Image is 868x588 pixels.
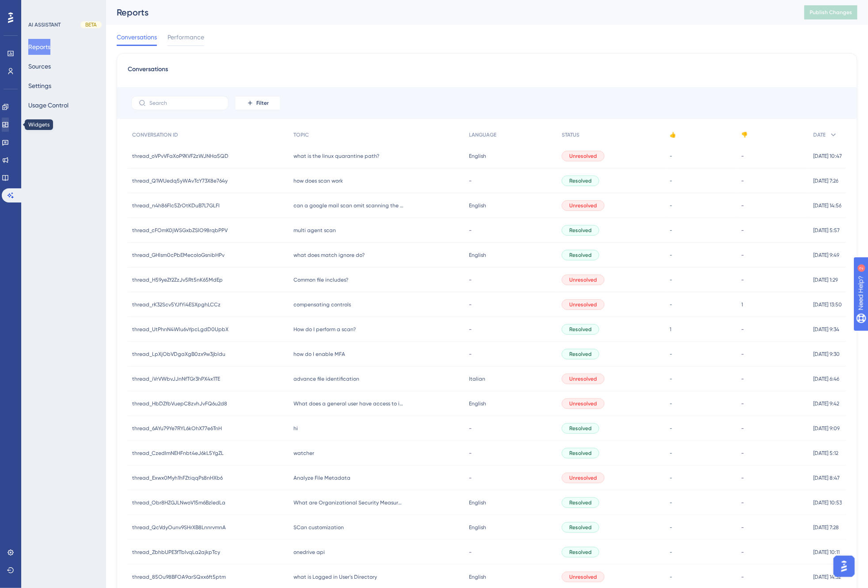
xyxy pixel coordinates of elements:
[813,153,842,160] span: [DATE] 10:47
[569,375,597,382] span: Unresolved
[742,202,744,209] span: -
[813,499,842,506] span: [DATE] 10:53
[293,326,356,333] span: How do I perform a scan?
[813,375,839,382] span: [DATE] 6:46
[831,553,857,580] iframe: UserGuiding AI Assistant Launcher
[742,549,744,556] span: -
[569,177,592,184] span: Resolved
[742,252,744,259] span: -
[670,573,672,580] span: -
[813,474,840,481] span: [DATE] 8:47
[670,400,672,407] span: -
[469,326,472,333] span: -
[742,474,744,481] span: -
[813,177,838,184] span: [DATE] 7:26
[569,549,592,556] span: Resolved
[293,227,336,234] span: multi agent scan
[670,276,672,283] span: -
[293,573,377,580] span: what is Logged in User's Directory
[670,301,672,308] span: -
[742,326,744,333] span: -
[670,499,672,506] span: -
[132,227,228,234] span: thread_cFOmK0jWSGxbZSlO98rqbPPV
[293,375,359,382] span: advance file identification
[132,573,226,580] span: thread_85Ou98BFOA9arSQxx6ft5ptm
[149,100,221,106] input: Search
[670,326,671,333] span: 1
[569,425,592,432] span: Resolved
[132,400,227,407] span: thread_HbDZfbVuepC8zvhJvFQ6u2d8
[293,524,344,531] span: SCan customization
[569,252,592,259] span: Resolved
[132,425,222,432] span: thread_6AYu79Ye7RYL6kOhX77e6TnH
[742,351,744,358] span: -
[132,499,225,506] span: thread_Obr8HZGJLNwoV15m6BzledLa
[469,351,472,358] span: -
[742,131,748,138] span: 👎
[569,351,592,358] span: Resolved
[569,499,592,506] span: Resolved
[670,252,672,259] span: -
[670,351,672,358] span: -
[742,450,744,457] span: -
[670,202,672,209] span: -
[670,474,672,481] span: -
[293,549,325,556] span: onedrive api
[469,252,487,259] span: English
[117,6,782,19] div: Reports
[168,32,204,42] span: Performance
[132,375,220,382] span: thread_iVrVWbvJJnNfTGr3hPX4x1TE
[742,524,744,531] span: -
[132,153,228,160] span: thread_oVPvVFaXoP9XVF2zWJNHa5QD
[469,301,472,308] span: -
[569,524,592,531] span: Resolved
[469,276,472,283] span: -
[469,227,472,234] span: -
[670,177,672,184] span: -
[742,153,744,160] span: -
[132,276,223,283] span: thread_H59yeZf2ZzJv5Rt5nK65MdEp
[742,375,744,382] span: -
[569,450,592,457] span: Resolved
[469,153,487,160] span: English
[670,153,672,160] span: -
[28,58,51,74] button: Sources
[742,499,744,506] span: -
[469,425,472,432] span: -
[28,39,50,55] button: Reports
[813,326,839,333] span: [DATE] 9:34
[469,474,472,481] span: -
[132,177,228,184] span: thread_Q1WUedq5yWAvTcY73X8e764y
[28,21,61,28] div: AI ASSISTANT
[569,202,597,209] span: Unresolved
[293,202,404,209] span: can a google mail scan omit scanning the trash folder?
[742,400,744,407] span: -
[742,227,744,234] span: -
[132,450,224,457] span: thread_CzedImNEHFnbt4eJ6kL5YgZL
[293,177,343,184] span: how does scan work
[810,9,852,16] span: Publish Changes
[562,131,579,138] span: STATUS
[813,450,838,457] span: [DATE] 5:12
[293,131,309,138] span: TOPIC
[132,252,225,259] span: thread_GHlsm0cPbEMecoIoGsnibHPv
[569,573,597,580] span: Unresolved
[293,153,379,160] span: what is the linux quarantine path?
[813,131,826,138] span: DATE
[293,425,298,432] span: hi
[469,400,487,407] span: English
[670,524,672,531] span: -
[132,301,221,308] span: thread_rK32Scv5YJfYi4ESXpghLCCz
[132,549,220,556] span: thread_ZbhbUPE3fTblvqLa2ajkpTcy
[469,573,487,580] span: English
[132,524,226,531] span: thread_QcVdyOunv9SHrXB8LnnrvmnA
[293,301,351,308] span: compensating controls
[117,32,157,42] span: Conversations
[813,573,841,580] span: [DATE] 14:32
[569,227,592,234] span: Resolved
[293,499,404,506] span: What are Organizational Security Measures?
[742,276,744,283] span: -
[469,177,472,184] span: -
[804,5,857,19] button: Publish Changes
